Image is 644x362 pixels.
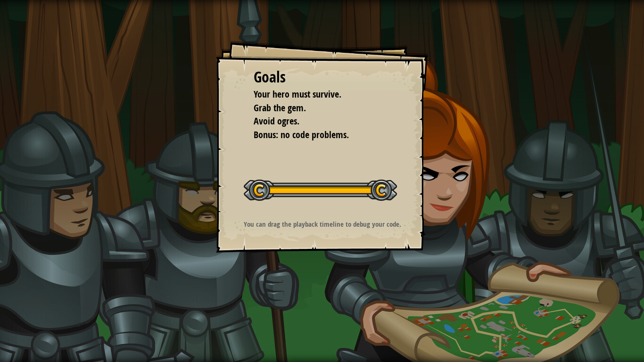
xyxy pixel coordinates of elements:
span: Bonus: no code problems. [254,128,349,141]
li: Avoid ogres. [242,115,388,128]
span: Your hero must survive. [254,88,341,100]
div: Goals [254,66,390,88]
span: Avoid ogres. [254,115,299,127]
span: Grab the gem. [254,101,306,114]
li: Bonus: no code problems. [242,128,388,142]
li: Grab the gem. [242,101,388,115]
li: Your hero must survive. [242,88,388,101]
p: You can drag the playback timeline to debug your code. [228,219,417,229]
